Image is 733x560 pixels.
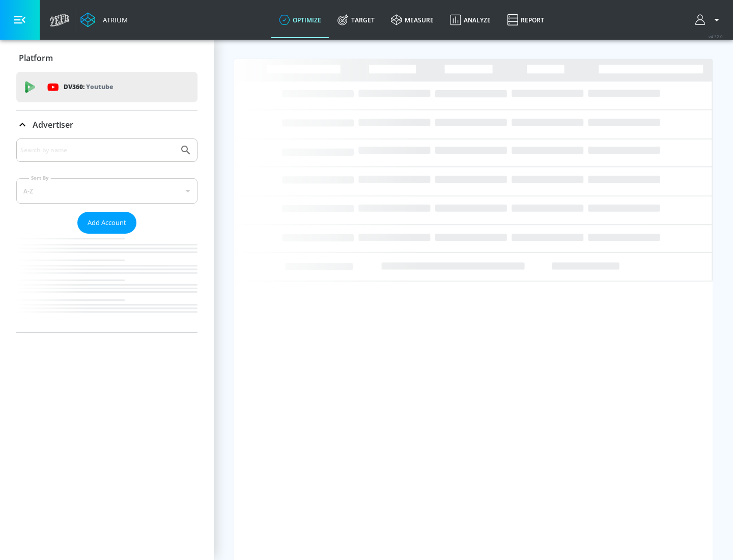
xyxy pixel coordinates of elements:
[80,12,128,27] a: Atrium
[709,34,723,39] span: v 4.32.0
[16,44,198,72] div: Platform
[16,110,198,139] div: Advertiser
[77,212,136,234] button: Add Account
[271,2,329,38] a: optimize
[19,52,53,64] p: Platform
[383,2,442,38] a: measure
[88,217,126,229] span: Add Account
[16,234,198,332] nav: list of Advertiser
[86,81,113,92] p: Youtube
[442,2,499,38] a: Analyze
[499,2,552,38] a: Report
[16,138,198,332] div: Advertiser
[99,15,128,24] div: Atrium
[29,175,51,181] label: Sort By
[16,72,198,102] div: DV360: Youtube
[16,178,198,204] div: A-Z
[20,144,175,157] input: Search by name
[33,119,73,130] p: Advertiser
[329,2,383,38] a: Target
[64,81,113,93] p: DV360:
